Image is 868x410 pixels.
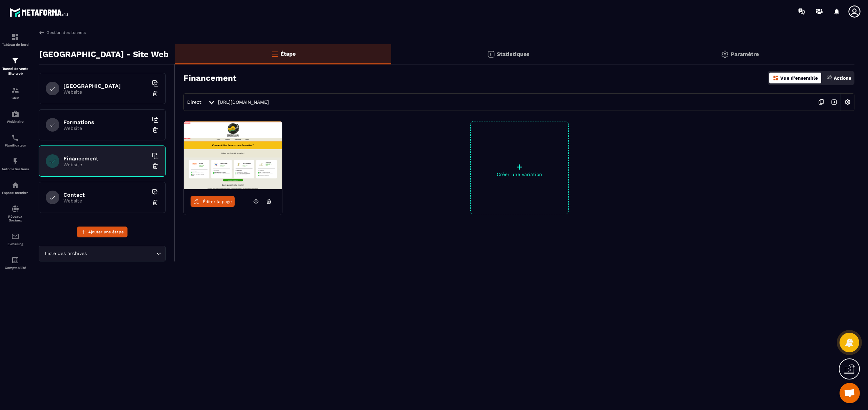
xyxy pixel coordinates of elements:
[2,143,29,147] p: Planificateur
[2,227,29,251] a: emailemailE-mailing
[2,120,29,123] p: Webinaire
[2,129,29,152] a: schedulerschedulerPlanificateur
[2,215,29,222] p: Réseaux Sociaux
[63,83,148,89] h6: [GEOGRAPHIC_DATA]
[43,250,88,257] span: Liste des archives
[2,251,29,275] a: accountantaccountantComptabilité
[2,81,29,105] a: formationformationCRM
[88,250,155,257] input: Search for option
[780,75,818,81] p: Vue d'ensemble
[2,28,29,52] a: formationformationTableau de bord
[191,196,235,207] a: Éditer la page
[11,232,19,240] img: email
[218,99,269,105] a: [URL][DOMAIN_NAME]
[63,155,148,162] h6: Financement
[2,176,29,200] a: automationsautomationsEspace membre
[280,51,296,57] p: Étape
[63,119,148,125] h6: Formations
[271,50,279,58] img: bars-o.4a397970.svg
[184,121,282,189] img: image
[471,172,568,177] p: Créer une variation
[11,256,19,264] img: accountant
[721,50,729,58] img: setting-gr.5f69749f.svg
[63,162,148,167] p: Website
[773,75,779,81] img: dashboard-orange.40269519.svg
[63,192,148,198] h6: Contact
[39,30,86,36] a: Gestion des tunnels
[840,383,860,403] div: Ouvrir le chat
[11,205,19,213] img: social-network
[63,89,148,95] p: Website
[2,152,29,176] a: automationsautomationsAutomatisations
[11,86,19,94] img: formation
[841,96,854,109] img: setting-w.858f3a88.svg
[828,96,841,109] img: arrow-next.bcc2205e.svg
[834,75,851,81] p: Actions
[39,246,166,261] div: Search for option
[152,163,159,170] img: trash
[152,126,159,133] img: trash
[2,191,29,195] p: Espace membre
[39,47,169,61] p: [GEOGRAPHIC_DATA] - Site Web
[88,229,124,235] span: Ajouter une étape
[152,90,159,97] img: trash
[183,73,236,83] h3: Financement
[11,110,19,118] img: automations
[203,199,232,204] span: Éditer la page
[2,105,29,129] a: automationsautomationsWebinaire
[2,167,29,171] p: Automatisations
[11,157,19,165] img: automations
[2,52,29,81] a: formationformationTunnel de vente Site web
[2,43,29,46] p: Tableau de bord
[497,51,530,57] p: Statistiques
[2,266,29,270] p: Comptabilité
[39,30,45,36] img: arrow
[11,33,19,41] img: formation
[2,96,29,100] p: CRM
[487,50,495,58] img: stats.20deebd0.svg
[471,162,568,172] p: +
[11,181,19,189] img: automations
[152,199,159,206] img: trash
[77,227,127,237] button: Ajouter une étape
[2,242,29,246] p: E-mailing
[9,6,71,19] img: logo
[11,57,19,65] img: formation
[187,99,201,105] span: Direct
[2,66,29,76] p: Tunnel de vente Site web
[63,125,148,131] p: Website
[63,198,148,203] p: Website
[2,200,29,227] a: social-networksocial-networkRéseaux Sociaux
[11,134,19,142] img: scheduler
[826,75,832,81] img: actions.d6e523a2.png
[731,51,759,57] p: Paramètre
